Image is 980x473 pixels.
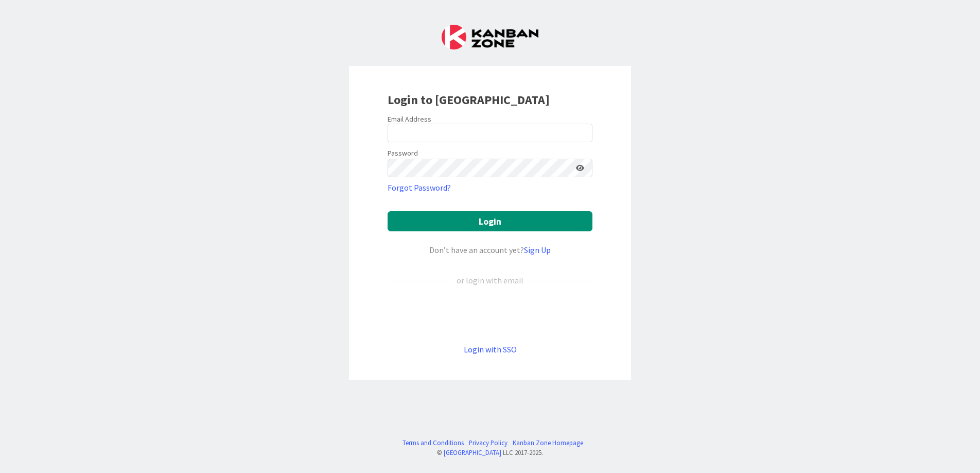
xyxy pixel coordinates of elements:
div: Don’t have an account yet? [388,244,592,256]
a: Forgot Password? [388,181,451,194]
a: Sign Up [524,245,551,255]
div: or login with email [454,274,526,286]
a: Kanban Zone Homepage [513,438,583,448]
img: Kanban Zone [442,25,538,49]
label: Email Address [388,114,431,124]
b: Login to [GEOGRAPHIC_DATA] [388,92,550,108]
button: Login [388,211,592,231]
label: Password [388,148,418,159]
iframe: Sign in with Google Button [382,303,598,326]
div: © LLC 2017- 2025 . [397,448,583,458]
a: Terms and Conditions [402,438,464,448]
a: Privacy Policy [469,438,507,448]
a: Login with SSO [464,344,517,354]
a: [GEOGRAPHIC_DATA] [444,448,501,457]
